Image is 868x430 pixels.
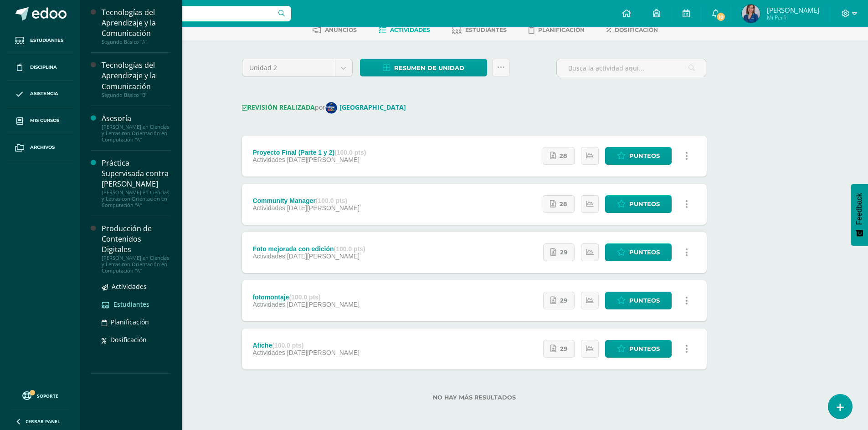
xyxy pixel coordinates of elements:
a: Asistencia [7,81,73,108]
div: Práctica Supervisada contra [PERSON_NAME] [102,158,171,189]
a: 29 [543,243,575,261]
strong: (100.0 pts) [334,149,366,156]
span: Anuncios [325,26,357,33]
span: Estudiantes [30,37,63,44]
span: Disciplina [30,64,57,71]
div: Tecnologías del Aprendizaje y la Comunicación [102,7,171,39]
span: Actividades [252,204,285,212]
a: Disciplina [7,54,73,81]
strong: (100.0 pts) [272,342,303,349]
a: Estudiantes [102,299,171,309]
img: 58f7532ee663a95d6a165ab39a81ea9b.png [742,5,760,23]
span: Resumen de unidad [394,60,464,76]
span: [DATE][PERSON_NAME] [287,204,360,212]
span: [PERSON_NAME] [767,5,819,15]
span: Actividades [252,349,285,356]
div: [PERSON_NAME] en Ciencias y Letras con Orientación en Computación "A" [102,124,171,143]
div: Proyecto Final (Parte 1 y 2) [252,149,366,156]
span: 10 [716,12,726,22]
span: Punteos [629,244,660,261]
span: Cerrar panel [26,418,60,425]
span: Actividades [252,253,285,260]
div: [PERSON_NAME] en Ciencias y Letras con Orientación en Computación "A" [102,255,171,274]
span: Dosificación [615,26,658,33]
span: Estudiantes [113,300,149,309]
div: Foto mejorada con edición [252,245,365,253]
strong: (100.0 pts) [334,245,365,253]
a: Actividades [379,23,430,37]
button: Feedback - Mostrar encuesta [851,184,868,246]
span: Planificación [111,318,149,326]
span: Punteos [629,292,660,309]
span: 29 [560,244,567,261]
a: Archivos [7,134,73,161]
a: Punteos [605,340,672,358]
span: [DATE][PERSON_NAME] [287,349,360,356]
span: Punteos [629,147,660,164]
a: Punteos [605,147,672,165]
strong: REVISIÓN REALIZADA [242,103,315,111]
a: Soporte [11,389,69,401]
input: Busca la actividad aquí... [557,59,706,77]
span: Mis cursos [30,117,59,124]
div: por [242,102,707,114]
div: Afiche [252,342,360,349]
div: [PERSON_NAME] en Ciencias y Letras con Orientación en Computación "A" [102,189,171,208]
a: Estudiantes [7,27,73,54]
span: 28 [560,196,567,212]
a: Resumen de unidad [360,59,487,76]
a: 28 [543,195,575,213]
a: Planificación [529,23,585,37]
span: Estudiantes [465,26,507,33]
span: Actividades [252,156,285,163]
a: Estudiantes [452,23,507,37]
div: Asesoría [102,113,171,124]
span: Mi Perfil [767,14,819,21]
strong: [GEOGRAPHIC_DATA] [339,103,406,111]
span: Actividades [112,282,147,291]
span: Dosificación [110,335,147,344]
span: Archivos [30,144,55,151]
span: Asistencia [30,90,58,97]
a: Dosificación [606,23,658,37]
span: Planificación [538,26,585,33]
a: Planificación [102,317,171,327]
span: Punteos [629,340,660,357]
div: Producción de Contenidos Digitales [102,223,171,255]
a: Dosificación [102,334,171,345]
a: Tecnologías del Aprendizaje y la ComunicaciónSegundo Básico "B" [102,60,171,98]
span: Soporte [37,393,58,399]
a: Mis cursos [7,107,73,134]
a: 29 [543,340,575,358]
span: Punteos [629,196,660,212]
a: Producción de Contenidos Digitales[PERSON_NAME] en Ciencias y Letras con Orientación en Computaci... [102,223,171,274]
a: Asesoría[PERSON_NAME] en Ciencias y Letras con Orientación en Computación "A" [102,113,171,143]
strong: (100.0 pts) [316,197,347,204]
span: Actividades [252,301,285,308]
span: 28 [560,147,567,164]
span: [DATE][PERSON_NAME] [287,253,360,260]
a: 29 [543,292,575,309]
a: Unidad 2 [242,59,352,76]
div: Segundo Básico "A" [102,39,171,45]
div: Segundo Básico "B" [102,92,171,98]
a: Práctica Supervisada contra [PERSON_NAME][PERSON_NAME] en Ciencias y Letras con Orientación en Co... [102,158,171,208]
img: 9802ebbe3653d46ccfe4ee73d49c38f1.png [325,102,337,114]
span: [DATE][PERSON_NAME] [287,156,360,163]
input: Busca un usuario... [86,6,291,21]
span: [DATE][PERSON_NAME] [287,301,360,308]
span: 29 [560,292,567,309]
a: Anuncios [313,23,357,37]
span: Feedback [855,193,863,225]
label: No hay más resultados [242,394,707,401]
span: Unidad 2 [249,59,328,76]
a: Punteos [605,292,672,309]
span: Actividades [390,26,430,33]
a: Punteos [605,195,672,213]
a: Tecnologías del Aprendizaje y la ComunicaciónSegundo Básico "A" [102,7,171,45]
a: Punteos [605,243,672,261]
div: fotomontaje [252,293,360,301]
div: Tecnologías del Aprendizaje y la Comunicación [102,60,171,91]
a: 28 [543,147,575,165]
a: Actividades [102,281,171,292]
